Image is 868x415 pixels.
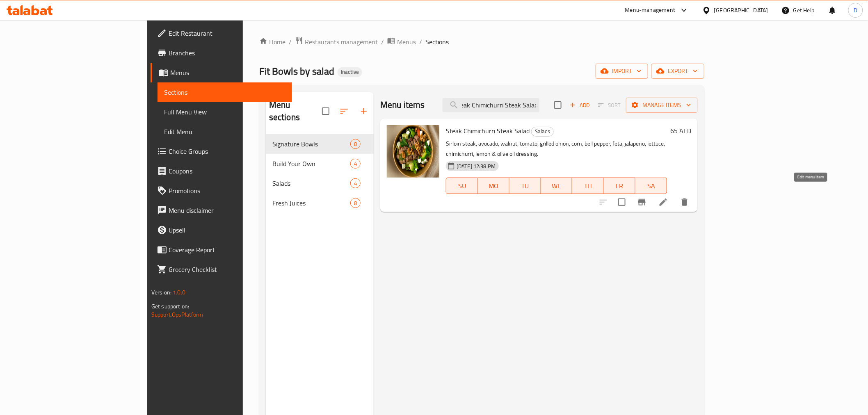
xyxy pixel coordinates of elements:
[670,125,691,137] h6: 65 AED
[632,192,652,212] button: Branch-specific-item
[338,68,362,75] span: Inactive
[272,178,350,188] span: Salads
[266,193,374,213] div: Fresh Juices8
[419,37,422,47] li: /
[351,140,360,148] span: 8
[607,180,632,192] span: FR
[380,99,425,111] h2: Menu items
[596,64,648,79] button: import
[446,178,478,194] button: SU
[151,161,292,181] a: Coupons
[169,205,286,215] span: Menu disclaimer
[334,101,354,121] span: Sort sections
[151,220,292,240] a: Upsell
[151,309,203,320] a: Support.OpsPlatform
[295,36,378,47] a: Restaurants management
[531,127,554,137] div: Salads
[266,134,374,154] div: Signature Bowls8
[532,127,553,136] span: Salads
[602,66,642,76] span: import
[351,180,360,187] span: 4
[397,37,416,47] span: Menus
[151,287,171,298] span: Version:
[446,139,667,159] p: Sirloin steak, avocado, walnut, tomato, grilled onion, corn, bell pepper, feta, jalapeno, lettuce...
[151,240,292,260] a: Coverage Report
[351,199,360,207] span: 8
[151,201,292,220] a: Menu disclaimer
[169,28,286,38] span: Edit Restaurant
[626,98,698,113] button: Manage items
[272,139,350,149] span: Signature Bowls
[443,98,539,112] input: search
[169,166,286,176] span: Coupons
[350,139,361,149] div: items
[478,178,509,194] button: MO
[576,180,601,192] span: TH
[639,180,664,192] span: SA
[272,198,350,208] span: Fresh Juices
[446,125,530,137] span: Steak Chimichurri Steak Salad
[164,127,286,137] span: Edit Menu
[675,192,694,212] button: delete
[604,178,635,194] button: FR
[566,99,593,112] button: Add
[350,198,361,208] div: items
[151,141,292,161] a: Choice Groups
[387,125,439,178] img: Steak Chimichurri Steak Salad
[272,159,350,169] span: Build Your Own
[513,180,538,192] span: TU
[169,186,286,196] span: Promotions
[173,287,185,298] span: 1.0.0
[651,64,704,79] button: export
[381,37,384,47] li: /
[350,159,361,169] div: items
[593,99,626,112] span: Select section first
[151,43,292,63] a: Branches
[266,154,374,173] div: Build Your Own4
[509,178,541,194] button: TU
[151,63,292,82] a: Menus
[450,180,475,192] span: SU
[169,146,286,156] span: Choice Groups
[566,99,593,112] span: Add item
[613,194,630,211] span: Select to update
[259,62,334,80] span: Fit Bowls by salad
[151,181,292,201] a: Promotions
[635,178,667,194] button: SA
[854,6,857,15] span: D
[625,5,676,15] div: Menu-management
[317,103,334,120] span: Select all sections
[164,107,286,117] span: Full Menu View
[269,99,322,123] h2: Menu sections
[658,66,698,76] span: export
[151,23,292,43] a: Edit Restaurant
[259,36,704,47] nav: breadcrumb
[338,67,362,77] div: Inactive
[387,36,416,47] a: Menus
[633,100,691,110] span: Manage items
[266,131,374,216] nav: Menu sections
[572,178,604,194] button: TH
[425,37,449,47] span: Sections
[305,37,378,47] span: Restaurants management
[151,301,189,312] span: Get support on:
[569,100,591,110] span: Add
[158,82,292,102] a: Sections
[169,225,286,235] span: Upsell
[169,48,286,58] span: Branches
[541,178,573,194] button: WE
[169,265,286,274] span: Grocery Checklist
[544,180,569,192] span: WE
[351,160,360,168] span: 4
[350,178,361,188] div: items
[169,245,286,255] span: Coverage Report
[170,68,286,78] span: Menus
[453,162,499,170] span: [DATE] 12:38 PM
[354,101,374,121] button: Add section
[158,122,292,141] a: Edit Menu
[714,6,768,15] div: [GEOGRAPHIC_DATA]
